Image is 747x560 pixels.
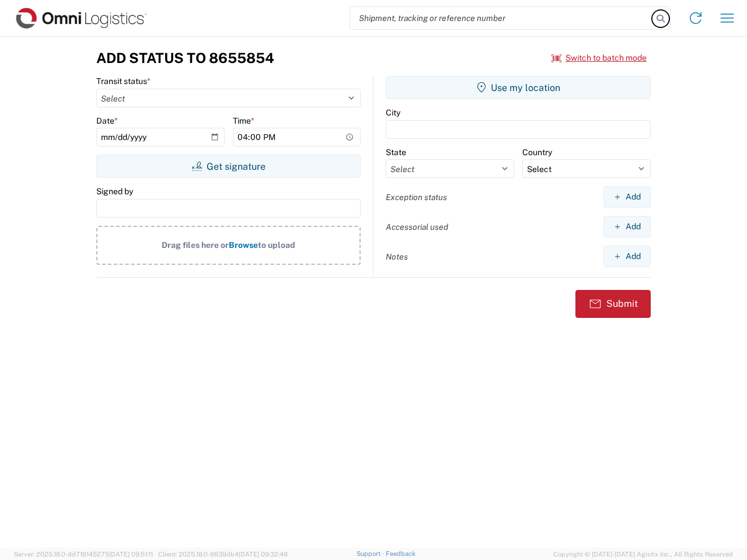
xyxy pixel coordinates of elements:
[386,192,447,202] label: Exception status
[96,50,274,66] h3: Add Status to 8655854
[233,116,254,126] label: Time
[522,147,552,157] label: Country
[109,551,153,558] span: [DATE] 09:51:11
[96,116,118,126] label: Date
[386,76,651,99] button: Use my location
[603,216,651,237] button: Add
[14,551,153,558] span: Server: 2025.18.0-dd719145275
[350,7,652,29] input: Shipment, tracking or reference number
[603,246,651,267] button: Add
[575,290,651,318] button: Submit
[603,186,651,208] button: Add
[386,251,408,262] label: Notes
[258,240,295,250] span: to upload
[239,551,288,558] span: [DATE] 09:32:48
[229,240,258,250] span: Browse
[551,48,647,68] button: Switch to batch mode
[386,147,406,157] label: State
[96,76,151,86] label: Transit status
[162,240,229,250] span: Drag files here or
[386,107,400,118] label: City
[553,549,733,559] span: Copyright © [DATE]-[DATE] Agistix Inc., All Rights Reserved
[158,551,288,558] span: Client: 2025.18.0-9839db4
[357,550,386,557] a: Support
[96,186,133,197] label: Signed by
[386,222,448,232] label: Accessorial used
[96,155,361,178] button: Get signature
[386,550,416,557] a: Feedback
